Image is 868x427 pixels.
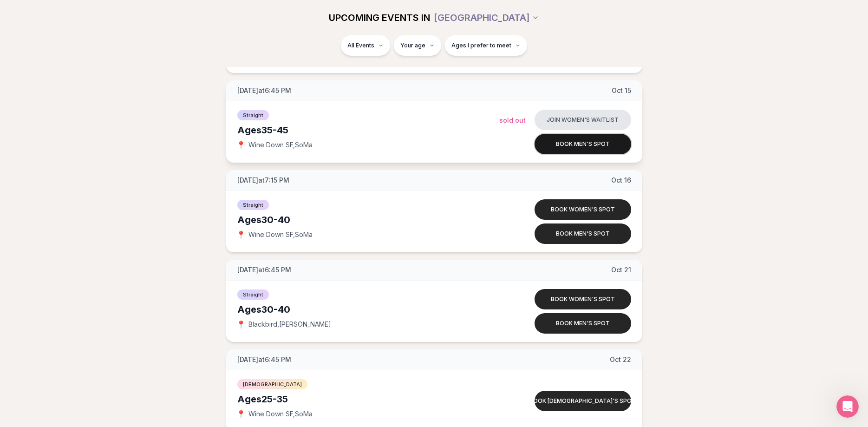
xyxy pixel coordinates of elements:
[535,110,631,130] button: Join women's waitlist
[535,134,631,154] button: Book men's spot
[400,42,425,49] span: Your age
[237,110,269,120] span: Straight
[445,35,527,56] button: Ages I prefer to meet
[237,176,289,185] span: [DATE] at 7:15 PM
[237,231,245,238] span: 📍
[535,223,631,244] button: Book men's spot
[535,289,631,309] button: Book women's spot
[434,7,539,28] button: [GEOGRAPHIC_DATA]
[248,409,313,419] span: Wine Down SF , SoMa
[237,86,291,95] span: [DATE] at 6:45 PM
[237,379,307,389] span: [DEMOGRAPHIC_DATA]
[237,321,245,328] span: 📍
[248,320,331,329] span: Blackbird , [PERSON_NAME]
[347,42,374,49] span: All Events
[610,355,631,364] span: Oct 22
[237,355,291,364] span: [DATE] at 6:45 PM
[612,86,631,95] span: Oct 15
[237,410,245,418] span: 📍
[394,35,441,56] button: Your age
[836,395,859,418] iframe: Intercom live chat
[611,176,631,185] span: Oct 16
[237,393,499,406] div: Ages 25-35
[248,140,313,150] span: Wine Down SF , SoMa
[451,42,511,49] span: Ages I prefer to meet
[535,199,631,220] button: Book women's spot
[237,303,499,316] div: Ages 30-40
[535,313,631,334] button: Book men's spot
[611,265,631,275] span: Oct 21
[237,124,499,137] div: Ages 35-45
[499,116,526,124] span: Sold Out
[237,213,499,226] div: Ages 30-40
[237,200,269,210] span: Straight
[535,391,631,411] button: Book [DEMOGRAPHIC_DATA]'s spot
[341,35,390,56] button: All Events
[248,230,313,239] span: Wine Down SF , SoMa
[237,265,291,275] span: [DATE] at 6:45 PM
[329,11,430,24] span: UPCOMING EVENTS IN
[237,141,245,149] span: 📍
[237,289,269,300] span: Straight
